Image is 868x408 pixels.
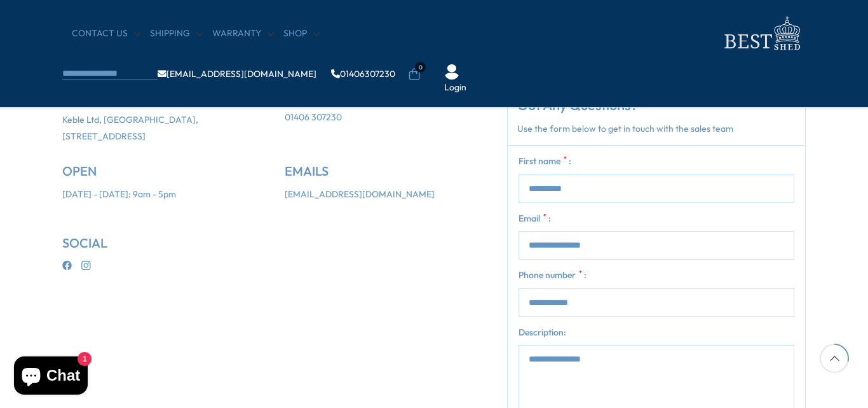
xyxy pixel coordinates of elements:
[519,269,587,282] label: Phone number :
[444,81,466,94] a: Login
[285,164,488,179] h5: EMAILS
[517,123,796,136] p: Use the form below to get in touch with the sales team
[62,164,266,179] h5: OPEN
[158,69,316,78] a: [EMAIL_ADDRESS][DOMAIN_NAME]
[62,111,266,144] p: Keble Ltd, [GEOGRAPHIC_DATA], [STREET_ADDRESS]
[285,188,435,201] a: [EMAIL_ADDRESS][DOMAIN_NAME]
[72,27,140,40] a: CONTACT US
[519,327,566,339] label: Description:
[408,68,421,81] a: 0
[331,69,395,78] a: 01406307230
[444,64,459,80] img: User Icon
[415,62,426,73] span: 0
[519,213,551,225] label: Email :
[717,13,806,54] img: logo
[10,356,92,398] inbox-online-store-chat: Shopify online store chat
[150,27,203,40] a: Shipping
[62,188,266,201] li: [DATE] - [DATE]: 9am - 5pm
[517,97,796,113] h4: Got Any Questions?
[519,155,571,168] label: First name :
[212,27,274,40] a: Warranty
[285,111,342,124] a: 01406 307230
[283,27,320,40] a: Shop
[62,236,266,251] h5: SOCIAL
